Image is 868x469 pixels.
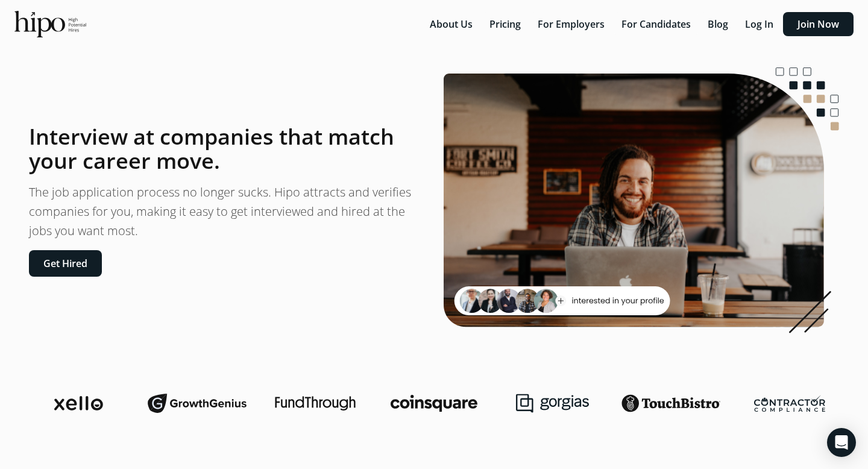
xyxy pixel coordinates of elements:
[482,17,530,31] a: Pricing
[700,12,735,36] button: Blog
[391,395,477,412] img: coinsquare-logo
[275,396,356,411] img: fundthrough-logo
[29,125,424,173] h1: Interview at companies that match your career move.
[148,391,247,415] img: growthgenius-logo
[530,17,614,31] a: For Employers
[614,17,700,31] a: For Candidates
[423,17,482,31] a: About Us
[54,396,103,411] img: xello-logo
[482,12,528,36] button: Pricing
[614,12,698,36] button: For Candidates
[754,395,825,412] img: contractor-compliance-logo
[783,12,854,36] button: Join Now
[827,428,856,457] div: Open Intercom Messenger
[621,394,721,413] img: touchbistro-logo
[14,11,86,37] img: official-logo
[516,394,588,413] img: gorgias-logo
[444,68,839,333] img: landing-image
[423,12,480,36] button: About Us
[530,12,612,36] button: For Employers
[29,183,424,241] p: The job application process no longer sucks. Hipo attracts and verifies companies for you, making...
[700,17,738,31] a: Blog
[738,12,781,36] button: Log In
[783,17,854,31] a: Join Now
[738,17,783,31] a: Log In
[29,250,102,277] button: Get Hired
